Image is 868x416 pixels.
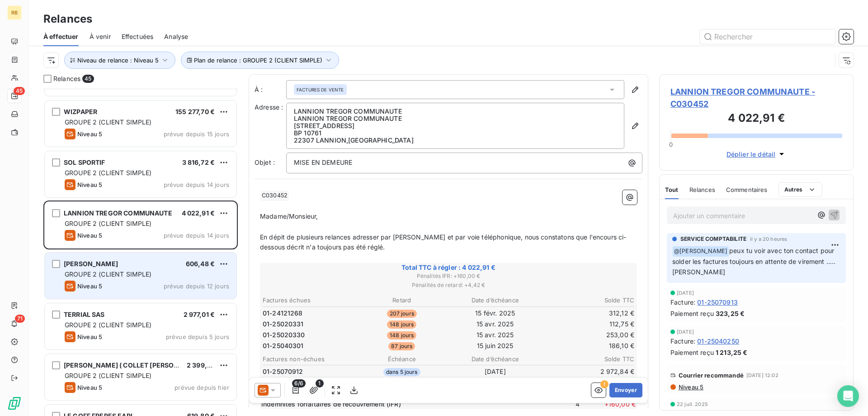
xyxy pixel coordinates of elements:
[262,367,355,377] td: 01-25070912
[15,315,25,323] span: 71
[175,108,215,115] span: 155 277,70 €
[77,282,102,290] span: Niveau 5
[678,383,703,391] span: Niveau 5
[356,296,448,305] th: Retard
[64,260,118,268] span: [PERSON_NAME]
[673,246,729,257] span: @ [PERSON_NAME]
[262,354,355,364] th: Factures non-échues
[609,383,642,397] button: Envoyer
[77,384,102,391] span: Niveau 5
[542,330,635,340] td: 253,00 €
[449,367,542,377] td: [DATE]
[255,158,275,166] span: Objet :
[184,311,215,318] span: 2 977,01 €
[449,319,542,329] td: 15 avr. 2025
[43,32,79,41] span: À effectuer
[677,329,694,335] span: [DATE]
[261,400,524,409] p: Indemnités forfaitaires de recouvrement (IFR)
[263,330,305,339] span: 01-25020330
[665,186,679,193] span: Tout
[261,263,636,272] span: Total TTC à régler : 4 022,91 €
[77,57,159,64] span: Niveau de relance : Niveau 5
[677,290,694,296] span: [DATE]
[679,372,744,379] span: Courrier recommandé
[64,311,105,318] span: TERRIAL SAS
[90,32,111,41] span: À venir
[64,158,105,166] span: SOL SPORTIF
[670,336,695,346] span: Facture :
[449,354,542,364] th: Date d’échéance
[542,319,635,329] td: 112,75 €
[542,296,635,305] th: Solde TTC
[670,348,714,357] span: Paiement reçu
[7,396,22,411] img: Logo LeanPay
[746,373,778,378] span: [DATE] 12:02
[261,281,636,289] span: Pénalités de retard : + 4,42 €
[64,361,207,369] span: [PERSON_NAME] ( COLLET [PERSON_NAME])
[670,309,714,318] span: Paiement reçu
[182,209,215,217] span: 4 022,91 €
[294,108,617,115] p: LANNION TREGOR COMMUNAUTE
[77,181,102,188] span: Niveau 5
[697,297,738,307] span: 01-25070913
[186,260,215,268] span: 606,48 €
[262,296,355,305] th: Factures échues
[164,181,229,188] span: prévue depuis 14 jours
[294,122,617,129] p: [STREET_ADDRESS]
[82,75,94,83] span: 45
[166,333,229,340] span: prévue depuis 5 jours
[542,354,635,364] th: Solde TTC
[14,87,25,95] span: 45
[726,186,768,193] span: Commentaires
[260,191,289,201] span: C030452
[164,32,188,41] span: Analyse
[724,149,789,159] button: Déplier le détail
[689,186,715,193] span: Relances
[697,336,739,346] span: 01-25040250
[164,130,229,138] span: prévue depuis 15 jours
[388,342,415,350] span: 87 jours
[263,309,303,318] span: 01-24121268
[164,282,229,290] span: prévue depuis 12 jours
[175,384,229,391] span: prévue depuis hier
[449,341,542,351] td: 15 juin 2025
[182,158,215,166] span: 3 816,72 €
[255,103,283,111] span: Adresse :
[255,85,286,94] label: À :
[316,379,324,387] span: 1
[449,308,542,318] td: 15 févr. 2025
[387,320,416,329] span: 148 jours
[542,341,635,351] td: 186,10 €
[716,348,748,357] span: 1 213,25 €
[672,247,838,276] span: peux tu voir avec ton contact pour solder les factures toujours en attente de virement ..... [PER...
[65,169,152,177] span: GROUPE 2 (CLIENT SIMPLE)
[64,108,97,115] span: WIZPAPER
[65,118,152,126] span: GROUPE 2 (CLIENT SIMPLE)
[670,110,842,128] h3: 4 022,91 €
[670,86,842,110] span: LANNION TREGOR COMMUNAUTE - C030452
[680,235,746,243] span: SERVICE COMPTABILITE
[43,11,92,27] h3: Relances
[77,232,102,239] span: Niveau 5
[64,209,172,217] span: LANNION TREGOR COMMUNAUTE
[263,320,304,329] span: 01-25020331
[187,361,222,369] span: 2 399,88 €
[778,182,822,197] button: Autres
[65,321,152,329] span: GROUPE 2 (CLIENT SIMPLE)
[677,402,708,407] span: 22 juil. 2025
[670,297,695,307] span: Facture :
[164,232,229,239] span: prévue depuis 14 jours
[542,308,635,318] td: 312,12 €
[260,233,627,251] span: En dépit de plusieurs relances adresser par [PERSON_NAME] et par voie téléphonique, nous constato...
[297,86,344,93] span: FACTURES DE VENTE
[700,29,835,44] input: Rechercher
[294,115,617,122] p: LANNION TREGOR COMMUNAUTE
[716,309,745,318] span: 323,25 €
[65,372,152,379] span: GROUPE 2 (CLIENT SIMPLE)
[64,52,175,69] button: Niveau de relance : Niveau 5
[294,137,617,144] p: 22307 LANNION , [GEOGRAPHIC_DATA]
[53,74,80,83] span: Relances
[260,212,318,220] span: Madame/Monsieur,
[387,331,416,339] span: 148 jours
[837,385,859,407] div: Open Intercom Messenger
